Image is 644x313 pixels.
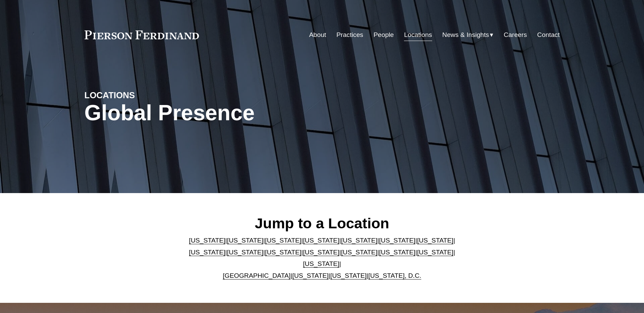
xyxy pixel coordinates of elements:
a: [US_STATE] [330,272,367,279]
a: Locations [404,28,432,41]
a: folder dropdown [442,28,494,41]
a: [US_STATE] [379,249,415,256]
a: [US_STATE] [303,260,339,267]
a: [US_STATE] [341,249,377,256]
a: [GEOGRAPHIC_DATA] [223,272,291,279]
a: Careers [504,28,527,41]
a: Practices [336,28,363,41]
a: [US_STATE] [417,249,453,256]
p: | | | | | | | | | | | | | | | | | | [183,235,461,281]
a: [US_STATE] [341,237,377,244]
a: [US_STATE] [292,272,329,279]
a: [US_STATE] [227,237,263,244]
a: [US_STATE], D.C. [368,272,421,279]
a: About [309,28,326,41]
a: [US_STATE] [265,237,301,244]
a: People [373,28,394,41]
a: [US_STATE] [379,237,415,244]
a: [US_STATE] [417,237,453,244]
a: [US_STATE] [303,249,339,256]
a: [US_STATE] [303,237,339,244]
h4: LOCATIONS [85,90,203,101]
a: Contact [537,28,559,41]
a: [US_STATE] [189,237,225,244]
a: [US_STATE] [227,249,263,256]
a: [US_STATE] [265,249,301,256]
h1: Global Presence [85,101,401,125]
h2: Jump to a Location [183,214,461,232]
span: News & Insights [442,29,489,41]
a: [US_STATE] [189,249,225,256]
